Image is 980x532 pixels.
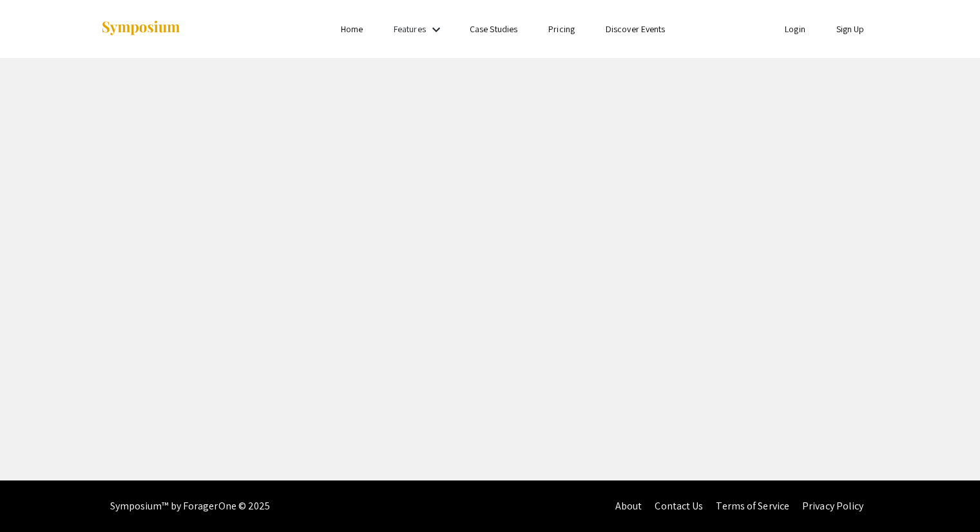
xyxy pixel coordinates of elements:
a: Login [785,23,805,35]
a: Privacy Policy [802,499,863,513]
a: Contact Us [655,499,703,513]
div: Symposium™ by ForagerOne © 2025 [110,480,271,532]
iframe: Chat [925,474,970,522]
mat-icon: Expand Features list [428,22,444,37]
a: Pricing [548,23,575,35]
a: About [615,499,642,513]
a: Features [394,23,426,35]
a: Home [341,23,363,35]
img: Symposium by ForagerOne [101,20,181,37]
a: Sign Up [836,23,865,35]
a: Discover Events [606,23,666,35]
a: Terms of Service [716,499,789,513]
a: Case Studies [470,23,517,35]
